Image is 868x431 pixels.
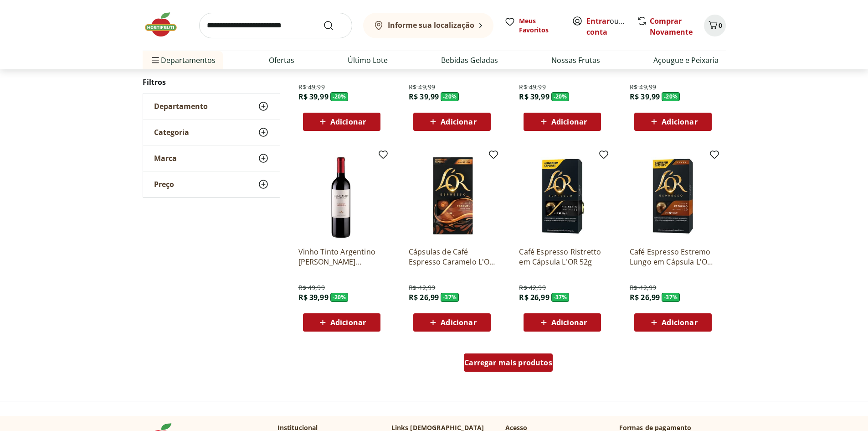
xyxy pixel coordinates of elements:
[154,180,174,189] span: Preço
[303,313,380,332] button: Adicionar
[154,154,177,163] span: Marca
[551,118,587,125] span: Adicionar
[143,11,188,38] img: Hortifruti
[519,283,545,292] span: R$ 42,99
[653,55,719,66] a: Açougue e Peixaria
[413,313,491,332] button: Adicionar
[409,283,435,292] span: R$ 42,99
[154,128,189,137] span: Categoria
[519,83,545,92] span: R$ 49,99
[464,359,552,366] span: Carregar mais produtos
[719,21,722,30] span: 0
[519,92,549,102] span: R$ 39,99
[504,16,561,35] a: Meus Favoritos
[524,113,601,131] button: Adicionar
[630,283,656,292] span: R$ 42,99
[634,313,712,332] button: Adicionar
[150,49,161,71] button: Menu
[519,16,561,35] span: Meus Favoritos
[298,92,329,102] span: R$ 39,99
[519,247,606,267] a: Café Espresso Ristretto em Cápsula L'OR 52g
[441,293,459,302] span: - 37 %
[441,55,498,66] a: Bebidas Geladas
[143,119,280,145] button: Categoria
[298,283,325,292] span: R$ 49,99
[409,247,495,267] a: Cápsulas de Café Espresso Caramelo L'OR 52g
[409,153,495,239] img: Cápsulas de Café Espresso Caramelo L'OR 52g
[630,83,656,92] span: R$ 49,99
[269,55,294,66] a: Ofertas
[662,92,680,101] span: - 20 %
[409,292,439,302] span: R$ 26,99
[409,83,435,92] span: R$ 49,99
[630,92,660,102] span: R$ 39,99
[298,292,329,302] span: R$ 39,99
[630,153,716,239] img: Café Espresso Estremo Lungo em Cápsula L'OR 52g
[551,55,600,66] a: Nossas Frutas
[519,153,606,239] img: Café Espresso Ristretto em Cápsula L'OR 52g
[662,293,680,302] span: - 37 %
[662,319,697,326] span: Adicionar
[704,15,726,36] button: Carrinho
[348,55,388,66] a: Último Lote
[199,13,352,38] input: search
[441,92,459,101] span: - 20 %
[388,20,474,30] b: Informe sua localização
[586,16,610,26] a: Entrar
[330,92,349,101] span: - 20 %
[298,83,325,92] span: R$ 49,99
[413,113,491,131] button: Adicionar
[464,353,553,375] a: Carregar mais produtos
[150,49,216,71] span: Departamentos
[634,113,712,131] button: Adicionar
[298,153,385,239] img: Vinho Tinto Argentino Benjamin Cabernet Sauvignon 750ml
[524,313,601,332] button: Adicionar
[662,118,697,125] span: Adicionar
[551,293,570,302] span: - 37 %
[551,319,587,326] span: Adicionar
[323,20,345,31] button: Submit Search
[143,171,280,197] button: Preço
[441,319,476,326] span: Adicionar
[630,292,660,302] span: R$ 26,99
[586,16,637,37] a: Criar conta
[650,16,693,37] a: Comprar Novamente
[143,93,280,119] button: Departamento
[441,118,476,125] span: Adicionar
[586,16,627,37] span: ou
[143,73,280,91] h2: Filtros
[298,247,385,267] a: Vinho Tinto Argentino [PERSON_NAME] Sauvignon 750ml
[143,145,280,171] button: Marca
[330,118,366,125] span: Adicionar
[154,102,208,111] span: Departamento
[303,113,380,131] button: Adicionar
[330,319,366,326] span: Adicionar
[630,247,716,267] a: Café Espresso Estremo Lungo em Cápsula L'OR 52g
[409,92,439,102] span: R$ 39,99
[330,293,349,302] span: - 20 %
[551,92,570,101] span: - 20 %
[519,292,549,302] span: R$ 26,99
[363,13,493,38] button: Informe sua localização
